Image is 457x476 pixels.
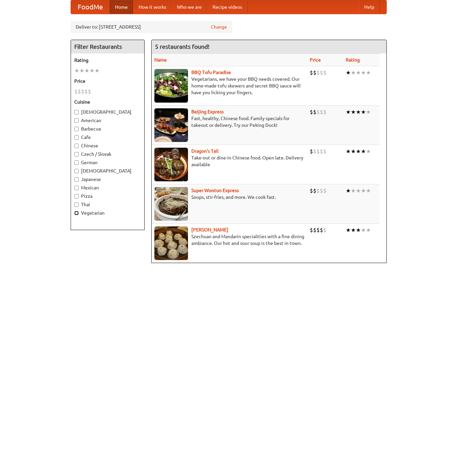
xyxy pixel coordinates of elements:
[74,67,79,74] li: ★
[316,226,320,234] li: $
[74,169,79,173] input: [DEMOGRAPHIC_DATA]
[110,0,133,14] a: Home
[191,109,224,114] a: Beijing Express
[366,108,371,116] li: ★
[81,88,84,95] li: $
[71,21,232,33] div: Deliver to: [STREET_ADDRESS]
[154,115,305,129] p: Fast, healthy, Chinese food. Family specials for takeout or delivery. Try our Peking Duck!
[191,70,231,75] a: BBQ Tofu Paradise
[74,88,78,95] li: $
[74,134,141,141] label: Cafe
[346,148,351,155] li: ★
[154,108,188,142] img: beijing.jpg
[211,24,227,30] a: Change
[351,187,356,194] li: ★
[310,108,313,116] li: $
[323,226,327,234] li: $
[316,69,320,76] li: $
[356,187,361,194] li: ★
[356,148,361,155] li: ★
[356,108,361,116] li: ★
[74,125,141,132] label: Barbecue
[154,226,188,260] img: shandong.jpg
[74,152,79,156] input: Czech / Slovak
[320,187,323,194] li: $
[316,108,320,116] li: $
[359,0,380,14] a: Help
[366,226,371,234] li: ★
[154,148,188,181] img: dragon.jpg
[88,88,91,95] li: $
[316,148,320,155] li: $
[74,159,141,166] label: German
[155,43,210,50] ng-pluralize: 5 restaurants found!
[71,0,110,14] a: FoodMe
[79,67,84,74] li: ★
[89,67,94,74] li: ★
[323,108,327,116] li: $
[191,148,219,154] b: Dragon's Tail
[323,148,327,155] li: $
[346,226,351,234] li: ★
[74,193,141,199] label: Pizza
[74,210,141,216] label: Vegetarian
[346,69,351,76] li: ★
[310,187,313,194] li: $
[74,151,141,157] label: Czech / Slovak
[320,69,323,76] li: $
[74,78,141,84] h5: Price
[84,67,89,74] li: ★
[74,194,79,198] input: Pizza
[94,67,100,74] li: ★
[74,160,79,165] input: German
[154,194,305,200] p: Soups, stir-fries, and more. We cook fast.
[74,201,141,208] label: Thai
[361,226,366,234] li: ★
[310,226,313,234] li: $
[84,88,88,95] li: $
[74,186,79,190] input: Mexican
[351,108,356,116] li: ★
[313,108,316,116] li: $
[74,117,141,124] label: American
[74,176,141,183] label: Japanese
[74,99,141,105] h5: Cuisine
[172,0,207,14] a: Who we are
[313,148,316,155] li: $
[191,188,239,193] b: Super Wonton Express
[313,69,316,76] li: $
[74,211,79,215] input: Vegetarian
[207,0,247,14] a: Recipe videos
[74,177,79,182] input: Japanese
[154,154,305,168] p: Take-out or dine-in Chinese food. Open late. Delivery available
[78,88,81,95] li: $
[351,69,356,76] li: ★
[74,118,79,123] input: American
[366,148,371,155] li: ★
[316,187,320,194] li: $
[313,226,316,234] li: $
[74,127,79,131] input: Barbecue
[74,142,141,149] label: Chinese
[356,226,361,234] li: ★
[74,135,79,140] input: Cafe
[346,187,351,194] li: ★
[74,203,79,207] input: Thai
[346,57,360,63] a: Rating
[320,226,323,234] li: $
[323,69,327,76] li: $
[154,233,305,247] p: Szechuan and Mandarin specialities with a fine dining ambiance. Our hot and sour soup is the best...
[313,187,316,194] li: $
[154,69,188,103] img: tofuparadise.jpg
[356,69,361,76] li: ★
[320,108,323,116] li: $
[71,40,144,53] h4: Filter Restaurants
[74,109,141,115] label: [DEMOGRAPHIC_DATA]
[74,168,141,174] label: [DEMOGRAPHIC_DATA]
[154,57,167,63] a: Name
[361,187,366,194] li: ★
[191,227,228,232] b: [PERSON_NAME]
[74,57,141,64] h5: Rating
